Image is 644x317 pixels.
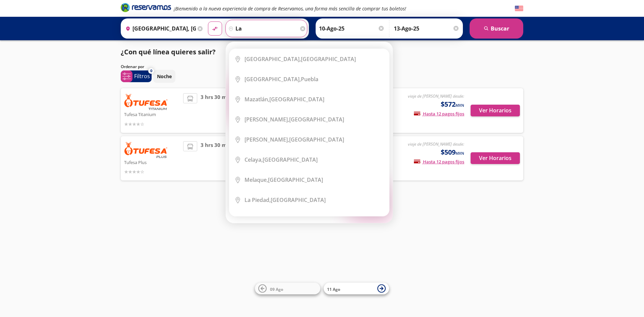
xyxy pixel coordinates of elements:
p: Tufesa Plus [124,158,180,166]
b: [PERSON_NAME], [245,116,289,123]
input: Opcional [394,20,460,37]
button: 0Filtros [121,70,152,82]
span: Hasta 12 pagos fijos [414,111,464,117]
p: Tufesa Titanium [124,110,180,118]
button: Ver Horarios [471,152,520,164]
div: [GEOGRAPHIC_DATA] [245,116,344,123]
a: Brand Logo [121,2,171,14]
p: Ordenar por [121,64,144,70]
span: Hasta 12 pagos fijos [414,159,464,165]
button: English [515,4,523,13]
img: Tufesa Plus [124,141,168,158]
b: [GEOGRAPHIC_DATA], [245,75,301,83]
button: Ver Horarios [471,105,520,116]
input: Buscar Origen [123,20,196,37]
span: 0 [150,68,152,74]
div: [GEOGRAPHIC_DATA] [245,96,324,103]
div: [GEOGRAPHIC_DATA] [245,136,344,143]
button: 11 Ago [324,283,389,295]
small: MXN [455,103,464,108]
span: $572 [441,99,464,109]
span: 3 hrs 30 mins [201,93,234,128]
div: [GEOGRAPHIC_DATA] [245,55,356,63]
b: Mazatlán, [245,96,269,103]
span: 09 Ago [270,286,283,292]
span: 11 Ago [327,286,340,292]
img: Tufesa Titanium [124,93,168,110]
p: Noche [157,73,172,80]
b: La Piedad, [245,196,271,204]
p: ¿Con qué línea quieres salir? [121,47,216,57]
span: 3 hrs 30 mins [201,141,234,176]
b: Melaque, [245,176,268,183]
div: Puebla [245,75,318,83]
div: [GEOGRAPHIC_DATA] [245,156,318,163]
p: Filtros [134,72,150,80]
button: Noche [153,70,175,83]
em: viaje de [PERSON_NAME] desde: [408,93,464,99]
button: 09 Ago [255,283,320,295]
b: [PERSON_NAME], [245,136,289,143]
em: viaje de [PERSON_NAME] desde: [408,141,464,147]
input: Elegir Fecha [319,20,385,37]
input: Buscar Destino [226,20,299,37]
small: MXN [455,151,464,156]
button: Buscar [470,18,523,39]
em: ¡Bienvenido a la nueva experiencia de compra de Reservamos, una forma más sencilla de comprar tus... [174,5,406,12]
div: [GEOGRAPHIC_DATA] [245,196,326,204]
i: Brand Logo [121,2,171,12]
div: [GEOGRAPHIC_DATA] [245,176,323,183]
b: Celaya, [245,156,263,163]
b: [GEOGRAPHIC_DATA], [245,55,301,63]
span: $509 [441,147,464,157]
